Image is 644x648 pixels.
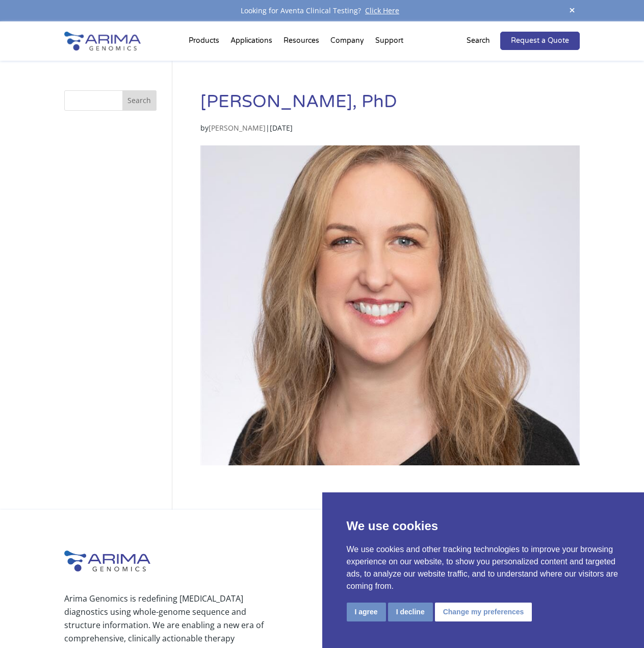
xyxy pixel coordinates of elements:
[347,517,620,535] p: We use cookies
[467,34,490,47] p: Search
[209,123,266,133] a: [PERSON_NAME]
[270,123,293,133] span: [DATE]
[64,32,141,51] img: Arima-Genomics-logo
[200,121,580,142] p: by |
[361,6,403,15] a: Click Here
[200,90,580,121] h1: [PERSON_NAME], PhD
[347,543,620,592] p: We use cookies and other tracking technologies to improve your browsing experience on our website...
[500,32,580,50] a: Request a Quote
[347,603,386,621] button: I agree
[64,4,579,17] div: Looking for Aventa Clinical Testing?
[388,603,433,621] button: I decline
[64,551,150,571] img: Arima-Genomics-logo
[435,603,532,621] button: Change my preferences
[122,90,157,111] button: Search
